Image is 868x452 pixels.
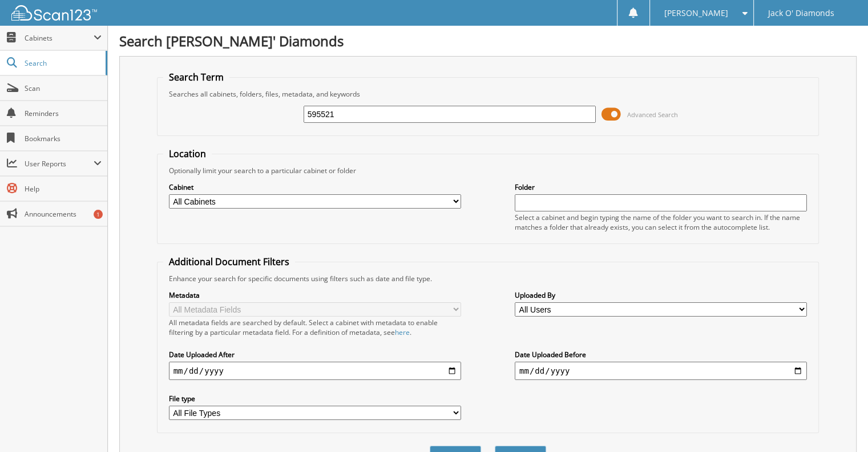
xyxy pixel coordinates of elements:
[25,159,94,169] span: User Reports
[515,182,807,192] label: Folder
[515,362,807,380] input: end
[25,33,94,43] span: Cabinets
[163,147,212,160] legend: Location
[664,10,728,17] span: [PERSON_NAME]
[768,10,834,17] span: Jack O' Diamonds
[25,209,102,219] span: Announcements
[163,274,813,283] div: Enhance your search for specific documents using filters such as date and file type.
[515,290,807,300] label: Uploaded By
[163,255,295,268] legend: Additional Document Filters
[25,184,102,194] span: Help
[25,109,102,118] span: Reminders
[119,31,857,50] h1: Search [PERSON_NAME]' Diamonds
[515,213,807,232] div: Select a cabinet and begin typing the name of the folder you want to search in. If the name match...
[515,350,807,359] label: Date Uploaded Before
[163,89,813,99] div: Searches all cabinets, folders, files, metadata, and keywords
[169,394,461,403] label: File type
[169,182,461,192] label: Cabinet
[169,290,461,300] label: Metadata
[25,83,102,93] span: Scan
[94,210,103,219] div: 1
[25,58,100,68] span: Search
[25,134,102,143] span: Bookmarks
[11,5,97,21] img: scan123-logo-white.svg
[395,327,410,337] a: here
[169,350,461,359] label: Date Uploaded After
[163,166,813,175] div: Optionally limit your search to a particular cabinet or folder
[627,110,678,119] span: Advanced Search
[163,71,229,83] legend: Search Term
[169,362,461,380] input: start
[169,318,461,337] div: All metadata fields are searched by default. Select a cabinet with metadata to enable filtering b...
